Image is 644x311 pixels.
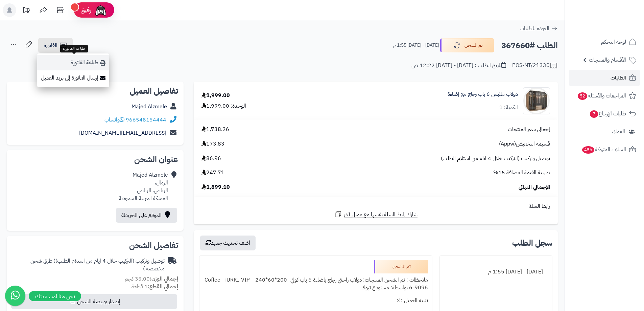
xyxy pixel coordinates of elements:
[520,24,549,32] span: العودة للطلبات
[393,42,439,49] small: [DATE] - [DATE] 1:55 م
[201,102,246,110] div: الوحدة: 1,999.00
[499,140,550,148] span: قسيمة التخفيض(Appw)
[12,241,178,249] h2: تفاصيل الشحن
[132,283,178,291] small: 1 قطعة
[204,273,428,294] div: ملاحظات : تم الشحن المنتجات: دولاب راحتي زجاج باضاءة 6 باب كوفي -200*60*240- Coffee -TURKI-VIP-6-...
[44,41,57,49] span: الفاتورة
[611,73,626,83] span: الطلبات
[148,283,178,291] strong: إجمالي القطع:
[569,106,640,122] a: طلبات الإرجاع7
[577,91,626,101] span: المراجعات والأسئلة
[104,116,124,124] a: واتساب
[201,126,229,133] span: 1,738.26
[582,146,594,154] span: 456
[116,208,177,223] a: الموقع على الخريطة
[132,103,167,111] a: Majed Alzmele
[589,109,626,118] span: طلبات الإرجاع
[12,257,165,273] div: توصيل وتركيب (التركيب خلال 4 ايام من استلام الطلب)
[374,260,428,273] div: تم الشحن
[201,183,230,191] span: 1,899.10
[196,202,555,210] div: رابط السلة
[493,169,550,177] span: ضريبة القيمة المضافة 15%
[508,126,550,133] span: إجمالي سعر المنتجات
[499,104,518,111] div: الكمية: 1
[569,124,640,140] a: العملاء
[150,275,178,283] strong: إجمالي الوزن:
[590,110,598,118] span: 7
[200,236,256,250] button: أضف تحديث جديد
[37,55,109,70] a: طباعة الفاتورة
[119,171,168,202] div: Majed Alzmele الرمال، الرياض، الرياض المملكة العربية السعودية
[569,34,640,50] a: لوحة التحكم
[519,183,550,191] span: الإجمالي النهائي
[204,294,428,307] div: تنبيه العميل : لا
[569,88,640,104] a: المراجعات والأسئلة52
[612,127,625,136] span: العملاء
[38,38,73,53] a: الفاتورة
[30,257,165,273] span: ( طرق شحن مخصصة )
[440,38,494,52] button: تم الشحن
[589,55,626,65] span: الأقسام والمنتجات
[12,87,178,95] h2: تفاصيل العميل
[448,90,518,98] a: دولاب ملابس 6 باب زجاج مع إضاءة
[512,239,552,247] h3: سجل الطلب
[578,92,587,100] span: 52
[125,275,178,283] small: 35.00 كجم
[569,70,640,86] a: الطلبات
[201,155,221,162] span: 86.96
[201,140,226,148] span: -173.83
[411,62,506,69] div: تاريخ الطلب : [DATE] - [DATE] 12:22 ص
[37,70,109,86] a: إرسال الفاتورة إلى بريد العميل
[201,92,230,99] div: 1,999.00
[512,62,558,70] div: POS-NT/21330
[581,145,626,154] span: السلات المتروكة
[60,45,88,52] div: طباعة الفاتورة
[94,3,108,17] img: ai-face.png
[601,37,626,47] span: لوحة التحكم
[444,265,548,279] div: [DATE] - [DATE] 1:55 م
[11,294,177,309] button: إصدار بوليصة الشحن
[501,39,558,52] h2: الطلب #367660
[523,87,550,114] img: 1742132665-110103010023.1-90x90.jpg
[334,210,418,219] a: شارك رابط السلة نفسها مع عميل آخر
[520,24,558,32] a: العودة للطلبات
[80,6,91,14] span: رفيق
[441,155,550,162] span: توصيل وتركيب (التركيب خلال 4 ايام من استلام الطلب)
[569,141,640,158] a: السلات المتروكة456
[18,3,35,19] a: تحديثات المنصة
[126,116,166,124] a: 966548154444
[344,211,418,219] span: شارك رابط السلة نفسها مع عميل آخر
[201,169,224,177] span: 247.71
[79,129,166,137] a: [EMAIL_ADDRESS][DOMAIN_NAME]
[12,155,178,163] h2: عنوان الشحن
